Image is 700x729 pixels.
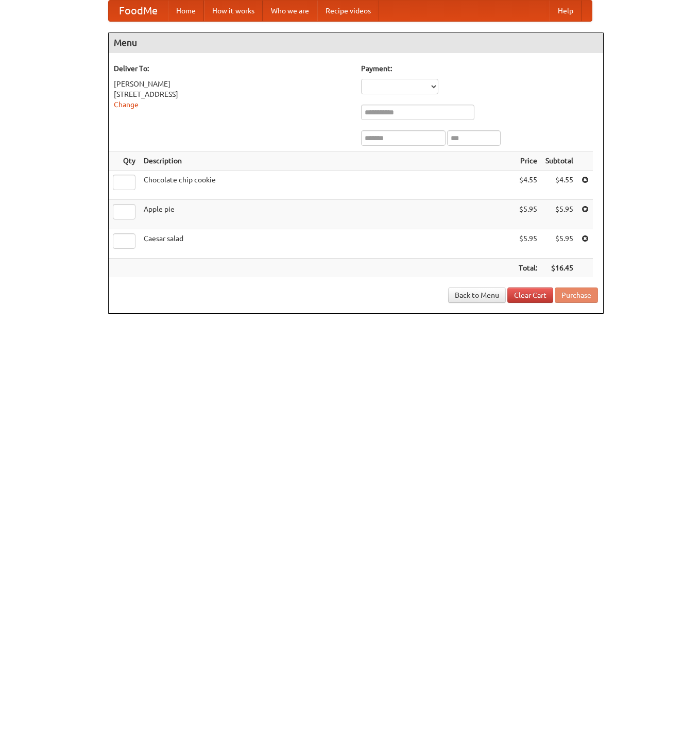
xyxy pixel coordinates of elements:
[114,63,351,74] h5: Deliver To:
[515,229,541,259] td: $5.95
[317,1,379,21] a: Recipe videos
[361,63,598,74] h5: Payment:
[555,287,598,303] button: Purchase
[114,89,351,99] div: [STREET_ADDRESS]
[263,1,317,21] a: Who we are
[515,171,541,200] td: $4.55
[541,259,577,278] th: $16.45
[541,151,577,171] th: Subtotal
[550,1,582,21] a: Help
[515,151,541,171] th: Price
[204,1,263,21] a: How it works
[168,1,204,21] a: Home
[515,259,541,278] th: Total:
[140,200,515,229] td: Apple pie
[507,287,553,303] a: Clear Cart
[114,79,351,89] div: [PERSON_NAME]
[541,171,577,200] td: $4.55
[541,229,577,259] td: $5.95
[109,151,140,171] th: Qty
[140,151,515,171] th: Description
[448,287,506,303] a: Back to Menu
[515,200,541,229] td: $5.95
[541,200,577,229] td: $5.95
[114,100,139,109] a: Change
[140,229,515,259] td: Caesar salad
[140,171,515,200] td: Chocolate chip cookie
[109,1,168,21] a: FoodMe
[109,32,603,53] h4: Menu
